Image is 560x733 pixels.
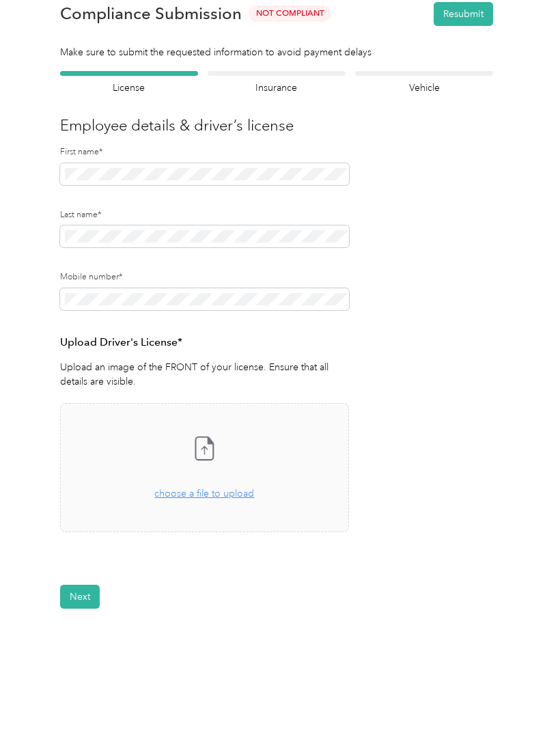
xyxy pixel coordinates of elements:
div: Make sure to submit the requested information to avoid payment delays [60,45,493,59]
p: Upload an image of the FRONT of your license. Ensure that all details are visible. [60,360,349,389]
h4: Vehicle [355,81,493,95]
button: Resubmit [434,2,493,26]
span: choose a file to upload [61,404,348,531]
button: Next [60,585,100,609]
h4: Insurance [208,81,346,95]
span: choose a file to upload [154,488,254,499]
label: Last name* [60,209,349,221]
span: Not Compliant [249,5,331,21]
label: Mobile number* [60,271,349,283]
h3: Employee details & driver’s license [60,114,493,137]
h3: Upload Driver's License* [60,334,349,351]
label: First name* [60,146,349,158]
h4: License [60,81,198,95]
iframe: Everlance-gr Chat Button Frame [484,656,560,733]
h1: Compliance Submission [60,4,242,23]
